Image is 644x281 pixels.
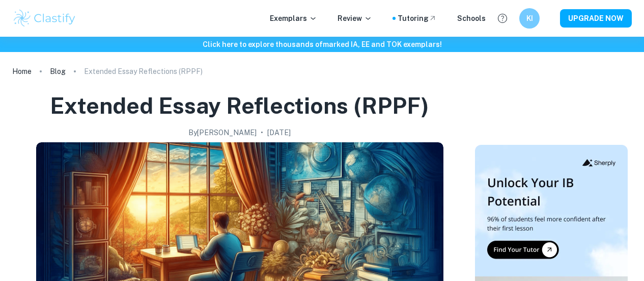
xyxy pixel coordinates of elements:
img: Clastify logo [12,8,77,29]
a: Blog [50,64,66,79]
p: • [261,127,263,138]
a: Home [12,64,32,79]
h2: By [PERSON_NAME] [188,127,257,138]
h6: KI [524,13,536,24]
h1: Extended Essay Reflections (RPPF) [50,91,429,121]
button: KI [519,8,540,29]
a: Tutoring [398,13,437,24]
p: Review [338,13,372,24]
h6: Click here to explore thousands of marked IA, EE and TOK exemplars ! [2,39,642,50]
h2: [DATE] [267,127,291,138]
button: Help and Feedback [494,10,511,27]
p: Extended Essay Reflections (RPPF) [84,66,203,77]
button: UPGRADE NOW [560,9,632,28]
a: Schools [457,13,486,24]
p: Exemplars [270,13,317,24]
